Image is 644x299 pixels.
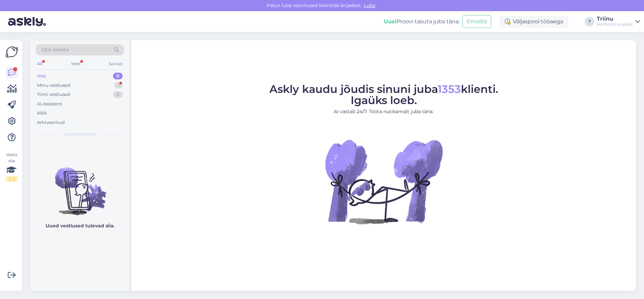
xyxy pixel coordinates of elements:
div: 1 [114,82,123,89]
div: Minu vestlused [37,82,70,89]
div: Horticom e-pood [597,22,633,27]
p: AI vastab 24/7. Tööta nutikamalt juba täna. [269,108,498,115]
span: Uued vestlused [64,131,96,137]
span: 1353 [438,82,461,96]
div: Väljaspool tööaega [499,16,568,28]
div: 2 / 3 [5,176,18,182]
div: T [585,17,594,26]
div: All [36,59,43,68]
div: Triinu [597,16,633,22]
div: Tiimi vestlused [37,91,70,98]
img: No Chat active [323,121,444,242]
button: Emailid [462,15,491,28]
span: Luba [362,2,377,8]
div: Vaata siia [5,152,18,182]
div: Web [70,59,82,68]
span: Otsi kliente [42,46,69,53]
a: TriinuHorticom e-pood [597,16,640,27]
div: Kõik [37,110,47,117]
div: Proovi tasuta juba täna: [384,18,460,26]
img: Askly Logo [5,46,18,58]
div: Arhiveeritud [37,119,65,126]
div: Uus [37,73,46,79]
span: Askly kaudu jõudis sinuni juba klienti. Igaüks loeb. [269,82,498,107]
div: Socials [108,59,124,68]
p: Uued vestlused tulevad siia. [46,222,115,229]
div: 0 [113,91,123,98]
div: 0 [113,73,123,79]
img: No chats [30,155,129,216]
b: Uus! [384,18,397,25]
div: AI Assistent [37,101,62,107]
